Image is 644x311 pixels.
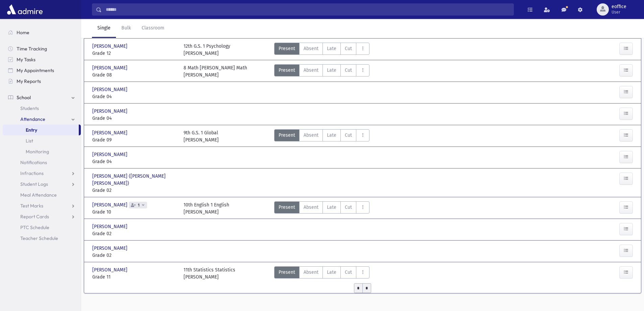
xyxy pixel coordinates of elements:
[92,187,177,194] span: Grade 02
[279,204,295,211] span: Present
[5,3,44,16] img: AdmirePro
[274,43,369,57] div: AttTypes
[92,245,129,252] span: [PERSON_NAME]
[26,149,49,155] span: Monitoring
[92,230,177,237] span: Grade 02
[345,269,352,276] span: Cut
[116,19,136,38] a: Bulk
[17,94,31,101] span: School
[3,200,81,211] a: Test Marks
[26,138,33,144] span: List
[279,132,295,139] span: Present
[20,224,49,230] span: PTC Schedule
[279,269,295,276] span: Present
[612,4,626,9] span: eoffice
[17,78,41,84] span: My Reports
[3,146,81,157] a: Monitoring
[3,103,81,114] a: Students
[184,129,219,143] div: 9th G.S. 1 Global [PERSON_NAME]
[345,45,352,52] span: Cut
[3,54,81,65] a: My Tasks
[92,86,129,93] span: [PERSON_NAME]
[17,67,54,73] span: My Appointments
[274,129,369,143] div: AttTypes
[26,127,37,133] span: Entry
[92,151,129,158] span: [PERSON_NAME]
[92,266,129,273] span: [PERSON_NAME]
[612,9,626,15] span: User
[304,269,318,276] span: Absent
[137,203,141,207] span: 1
[20,235,58,241] span: Teacher Schedule
[20,203,43,209] span: Test Marks
[279,67,295,74] span: Present
[3,222,81,233] a: PTC Schedule
[279,45,295,52] span: Present
[3,43,81,54] a: Time Tracking
[3,233,81,244] a: Teacher Schedule
[17,29,29,36] span: Home
[102,3,514,16] input: Search
[3,190,81,200] a: Meal Attendance
[92,173,177,187] span: [PERSON_NAME] ([PERSON_NAME] [PERSON_NAME])
[345,67,352,74] span: Cut
[274,266,369,281] div: AttTypes
[345,204,352,211] span: Cut
[184,64,247,79] div: 8 Math [PERSON_NAME] Math [PERSON_NAME]
[3,157,81,168] a: Notifications
[3,211,81,222] a: Report Cards
[92,201,129,208] span: [PERSON_NAME]
[184,201,229,216] div: 10th English 1 English [PERSON_NAME]
[3,125,79,135] a: Entry
[92,252,177,259] span: Grade 02
[92,93,177,100] span: Grade 04
[304,45,318,52] span: Absent
[3,27,81,38] a: Home
[20,181,48,187] span: Student Logs
[304,67,318,74] span: Absent
[92,273,177,281] span: Grade 11
[3,65,81,76] a: My Appointments
[327,67,336,74] span: Late
[92,208,177,216] span: Grade 10
[327,269,336,276] span: Late
[327,45,336,52] span: Late
[184,266,235,281] div: 11th Statistics Statistics [PERSON_NAME]
[20,214,49,220] span: Report Cards
[274,64,369,79] div: AttTypes
[92,136,177,143] span: Grade 09
[3,179,81,190] a: Student Logs
[92,108,129,115] span: [PERSON_NAME]
[20,105,39,111] span: Students
[136,19,170,38] a: Classroom
[92,158,177,165] span: Grade 04
[3,168,81,179] a: Infractions
[92,223,129,230] span: [PERSON_NAME]
[327,204,336,211] span: Late
[304,132,318,139] span: Absent
[20,170,44,176] span: Infractions
[92,129,129,136] span: [PERSON_NAME]
[3,135,81,146] a: List
[20,159,47,165] span: Notifications
[92,115,177,122] span: Grade 04
[3,114,81,125] a: Attendance
[92,71,177,79] span: Grade 08
[3,92,81,103] a: School
[304,204,318,211] span: Absent
[17,57,35,63] span: My Tasks
[92,50,177,57] span: Grade 12
[20,192,57,198] span: Meal Attendance
[17,46,47,52] span: Time Tracking
[3,76,81,87] a: My Reports
[274,201,369,216] div: AttTypes
[92,19,116,38] a: Single
[184,43,230,57] div: 12th G.S. 1 Psychology [PERSON_NAME]
[345,132,352,139] span: Cut
[92,43,129,50] span: [PERSON_NAME]
[92,64,129,71] span: [PERSON_NAME]
[327,132,336,139] span: Late
[20,116,45,122] span: Attendance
